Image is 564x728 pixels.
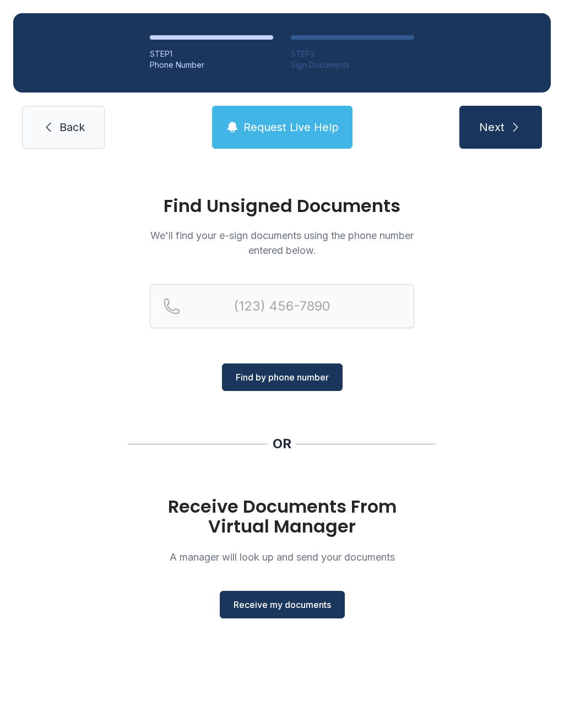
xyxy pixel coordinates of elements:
p: We'll find your e-sign documents using the phone number entered below. [150,228,414,258]
span: Request Live Help [243,119,339,135]
p: A manager will look up and send your documents [150,550,414,564]
h1: Find Unsigned Documents [150,197,414,215]
input: Reservation phone number [150,284,414,328]
div: STEP 2 [291,48,414,59]
span: Receive my documents [234,598,331,611]
span: Back [59,119,85,135]
div: Sign Documents [291,59,414,70]
div: Phone Number [150,59,273,70]
div: STEP 1 [150,48,273,59]
span: Find by phone number [236,371,329,384]
h1: Receive Documents From Virtual Manager [150,497,414,536]
div: OR [273,435,291,453]
span: Next [479,119,505,135]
